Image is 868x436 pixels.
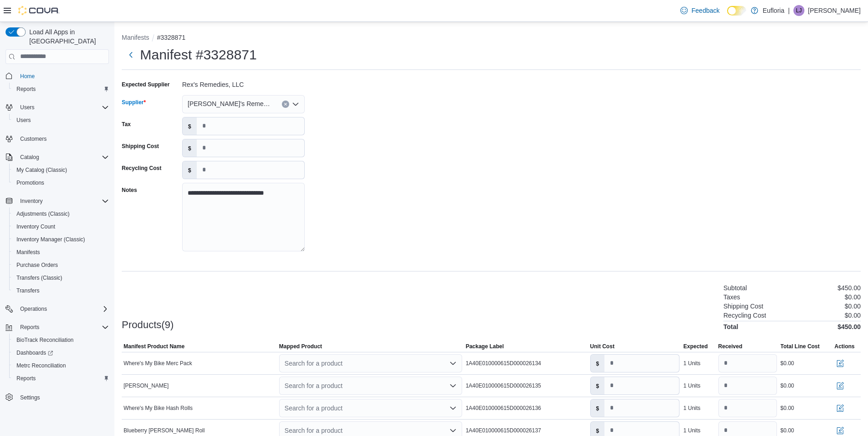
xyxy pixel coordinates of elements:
span: Adjustments (Classic) [16,210,70,218]
span: Package Label [466,343,504,350]
button: Settings [2,390,113,404]
label: Recycling Cost [122,165,162,172]
button: Users [2,101,113,114]
p: $450.00 [837,284,861,292]
label: $ [591,355,605,372]
a: Reports [13,84,39,95]
span: Promotions [13,177,109,188]
a: Reports [13,373,39,384]
span: Inventory Count [16,223,55,230]
span: Home [20,73,35,80]
button: Reports [9,372,113,385]
a: Feedback [677,1,723,20]
label: $ [183,117,197,135]
label: $ [591,377,605,394]
span: Where's My Bike Hash Rolls [124,404,193,412]
span: Manifests [13,247,109,258]
h3: Products(9) [122,319,174,330]
span: Manifests [16,249,40,256]
span: Feedback [691,6,719,15]
span: My Catalog (Classic) [13,165,109,175]
label: $ [183,161,197,179]
span: Purchase Orders [13,260,109,271]
span: Manifest Product Name [124,343,184,350]
a: Home [16,71,38,82]
div: Rex's Remedies, LLC [182,77,305,88]
span: Users [16,117,31,124]
a: Users [13,115,34,126]
button: Purchase Orders [9,259,113,271]
span: Inventory Count [13,221,109,232]
a: Dashboards [13,347,57,358]
span: Total Line Cost [781,343,820,350]
label: Shipping Cost [122,143,159,150]
span: Mapped Product [279,343,322,350]
button: Promotions [9,176,113,189]
a: Inventory Count [13,221,59,232]
p: Eufloria [763,5,784,16]
button: Reports [9,83,113,96]
button: Home [2,69,113,83]
span: Blueberry [PERSON_NAME] Roll [124,427,205,434]
span: Inventory Manager (Classic) [13,234,109,245]
div: $0.00 [781,404,794,412]
a: BioTrack Reconciliation [13,335,77,346]
span: Operations [20,305,47,313]
button: Transfers [9,284,113,297]
button: Open list of options [449,427,457,434]
a: Manifests [13,247,43,258]
span: Actions [835,343,855,350]
h6: Taxes [723,293,740,301]
span: Purchase Orders [16,261,58,269]
button: Catalog [16,152,43,163]
span: Dashboards [13,347,109,358]
p: $0.00 [845,312,861,319]
button: Inventory Count [9,220,113,233]
a: Metrc Reconciliation [13,360,70,371]
button: Catalog [2,151,113,164]
span: Transfers (Classic) [13,272,109,283]
button: Open list of options [449,404,457,412]
span: Promotions [16,179,44,186]
span: LJ [796,5,802,16]
button: Customers [2,132,113,145]
button: Open list of options [449,382,457,389]
button: Transfers (Classic) [9,271,113,284]
label: Tax [122,121,131,128]
h1: Manifest #3328871 [140,46,257,64]
label: $ [183,139,197,157]
a: Purchase Orders [13,260,62,271]
span: Reports [13,373,109,384]
span: Reports [20,324,39,331]
button: Adjustments (Classic) [9,207,113,220]
div: Lynzee Jumper [793,5,804,16]
span: Reports [16,85,36,93]
img: Cova [18,6,59,15]
button: Inventory [2,195,113,207]
h4: $450.00 [837,323,861,330]
span: Inventory [20,197,43,205]
div: $0.00 [781,360,794,367]
button: #3328871 [157,34,185,41]
nav: An example of EuiBreadcrumbs [122,33,861,44]
div: 1 Units [683,427,700,434]
span: Load All Apps in [GEOGRAPHIC_DATA] [26,27,109,46]
span: Metrc Reconciliation [13,360,109,371]
a: Promotions [13,177,48,188]
button: Metrc Reconciliation [9,359,113,372]
span: Users [16,102,109,113]
button: Users [9,114,113,127]
p: $0.00 [845,293,861,301]
span: Expected [683,343,707,350]
span: Metrc Reconciliation [16,362,66,369]
span: Reports [16,375,36,382]
a: Inventory Manager (Classic) [13,234,89,245]
span: Catalog [20,154,39,161]
span: Inventory [16,196,109,207]
label: $ [591,399,605,417]
button: Reports [16,322,43,333]
span: My Catalog (Classic) [16,166,67,174]
p: $0.00 [845,303,861,310]
span: Users [13,115,109,126]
